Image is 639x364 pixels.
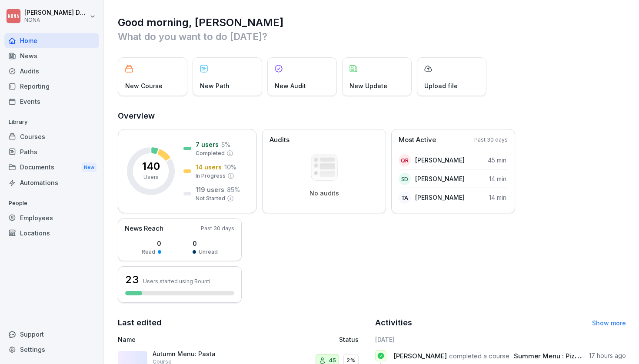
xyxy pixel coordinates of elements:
p: Unread [199,248,218,256]
p: Not Started [196,195,225,202]
a: Automations [4,175,99,190]
a: Audits [4,63,99,79]
p: 14 users [196,162,222,172]
p: Status [339,335,359,344]
p: New Course [125,81,163,90]
a: Settings [4,342,99,357]
p: Completed [196,149,225,157]
p: 7 users [196,140,219,149]
h1: Good morning, [PERSON_NAME] [118,16,626,30]
p: Past 30 days [474,136,508,144]
h3: 23 [125,272,139,287]
div: Support [4,327,99,342]
p: Autumn Menu: Pasta [153,350,240,358]
p: 45 min. [488,156,508,165]
p: 119 users [196,185,224,194]
p: [PERSON_NAME] Dupont [24,9,88,17]
p: [PERSON_NAME] [415,193,465,202]
p: Users started using Bounti [143,278,210,285]
p: Read [142,248,155,256]
p: 10 % [224,162,236,172]
p: Most Active [399,135,436,145]
h6: [DATE] [375,335,626,344]
a: Reporting [4,79,99,94]
a: Events [4,94,99,109]
a: DocumentsNew [4,159,99,175]
p: New Audit [275,81,306,90]
a: News [4,48,99,63]
div: New [82,162,97,172]
p: 14 min. [489,174,508,183]
a: Paths [4,144,99,159]
a: Home [4,33,99,48]
p: News Reach [125,224,163,234]
div: QR [399,154,411,166]
div: SD [399,173,411,185]
p: Library [4,115,99,129]
div: TA [399,192,411,204]
span: Summer Menu : Pizza [514,352,582,360]
div: Documents [4,159,99,175]
p: 17 hours ago [589,351,626,360]
p: Name [118,335,271,344]
p: New Path [200,81,230,90]
p: 140 [142,161,160,172]
p: Audits [270,135,290,145]
p: No audits [310,189,339,197]
h2: Overview [118,110,626,122]
p: Users [143,173,159,181]
a: Courses [4,129,99,144]
p: 14 min. [489,193,508,202]
p: Past 30 days [201,225,234,232]
p: In Progress [196,172,226,180]
p: [PERSON_NAME] [415,174,465,183]
p: NONA [24,17,88,23]
p: People [4,196,99,210]
a: Employees [4,210,99,225]
p: 0 [142,239,161,248]
p: [PERSON_NAME] [415,156,465,165]
p: Upload file [424,81,458,90]
p: 0 [193,239,218,248]
span: [PERSON_NAME] [393,352,447,360]
h2: Activities [375,317,412,329]
a: Locations [4,225,99,241]
p: 5 % [221,140,230,149]
p: What do you want to do [DATE]? [118,30,626,43]
h2: Last edited [118,317,369,329]
span: completed a course [449,352,509,360]
p: 85 % [227,185,240,194]
a: Show more [592,319,626,327]
p: New Update [349,81,387,90]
